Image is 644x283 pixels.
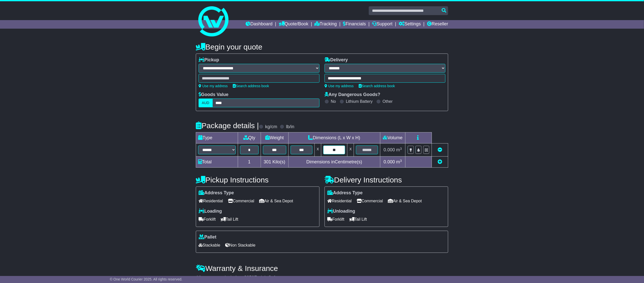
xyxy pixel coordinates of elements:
label: Pallet [199,234,216,240]
td: Total [196,157,238,168]
span: Stackable [199,241,220,249]
span: Non Stackable [225,241,255,249]
td: Type [196,132,238,144]
label: AUD [199,99,213,107]
span: 301 [264,159,271,164]
td: x [347,144,354,157]
span: Air & Sea Depot [388,197,422,205]
span: 250 [247,275,254,280]
td: x [315,144,321,157]
div: All our quotes include a $ FreightSafe warranty. [196,275,448,280]
sup: 3 [400,159,402,163]
label: Address Type [327,190,363,196]
span: Forklift [327,215,344,223]
span: 0.000 [384,159,395,164]
span: m [396,159,402,164]
a: Quote/Book [279,20,308,29]
label: Address Type [199,190,234,196]
a: Use my address [199,84,228,88]
span: Tail Lift [221,215,238,223]
h4: Begin your quote [196,43,448,51]
span: 0.000 [384,147,395,152]
td: 1 [238,157,261,168]
span: Residential [199,197,223,205]
a: Remove this item [438,147,442,152]
span: Forklift [199,215,216,223]
span: Air & Sea Depot [259,197,293,205]
td: Kilo(s) [261,157,288,168]
sup: 3 [400,147,402,151]
a: Search address book [359,84,395,88]
label: kg/cm [265,124,277,130]
a: Search address book [233,84,269,88]
h4: Delivery Instructions [325,176,448,184]
a: Dashboard [246,20,272,29]
span: Tail Lift [349,215,367,223]
a: Support [372,20,392,29]
td: Qty [238,132,261,144]
span: Commercial [228,197,254,205]
span: © One World Courier 2025. All rights reserved. [110,277,182,281]
label: Delivery [325,57,348,63]
label: lb/in [286,124,294,130]
h4: Warranty & Insurance [196,264,448,272]
span: Residential [327,197,352,205]
label: Lithium Battery [346,99,373,104]
a: Reseller [427,20,448,29]
a: Tracking [315,20,337,29]
a: Financials [343,20,366,29]
span: m [396,147,402,152]
a: Use my address [325,84,354,88]
label: Loading [199,209,222,214]
label: Pickup [199,57,219,63]
td: Dimensions (L x W x H) [288,132,380,144]
span: Commercial [357,197,383,205]
a: Add new item [438,159,442,164]
label: No [331,99,336,104]
td: Weight [261,132,288,144]
label: Other [383,99,393,104]
label: Goods Value [199,92,228,98]
td: Volume [380,132,405,144]
td: Dimensions in Centimetre(s) [288,157,380,168]
h4: Pickup Instructions [196,176,319,184]
label: Any Dangerous Goods? [325,92,380,98]
a: Settings [399,20,421,29]
label: Unloading [327,209,355,214]
h4: Package details | [196,121,259,130]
